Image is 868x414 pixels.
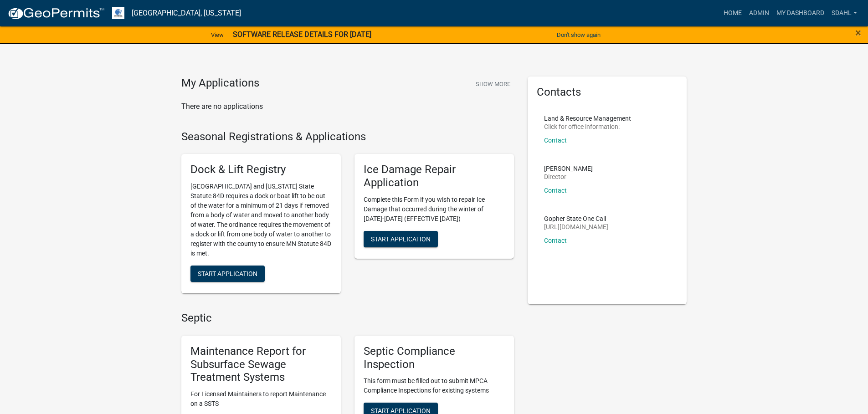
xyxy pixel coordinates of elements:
h5: Septic Compliance Inspection [364,345,505,371]
span: Start Application [198,270,257,277]
p: Director [544,174,593,180]
strong: SOFTWARE RELEASE DETAILS FOR [DATE] [233,30,371,39]
p: Complete this Form if you wish to repair Ice Damage that occurred during the winter of [DATE]-[DA... [364,195,505,224]
a: sdahl [828,5,861,22]
button: Show More [472,77,514,92]
h5: Contacts [537,86,678,99]
p: [PERSON_NAME] [544,165,593,172]
p: Land & Resource Management [544,115,631,122]
a: Admin [745,5,773,22]
h5: Maintenance Report for Subsurface Sewage Treatment Systems [190,345,332,384]
p: Click for office information: [544,123,631,130]
button: Don't show again [553,27,604,42]
button: Close [855,27,861,38]
a: View [207,27,227,42]
a: Home [720,5,745,22]
h4: My Applications [181,77,259,90]
button: Start Application [190,266,265,282]
h4: Septic [181,312,514,325]
a: Contact [544,137,567,144]
p: There are no applications [181,101,514,112]
p: Gopher State One Call [544,215,608,222]
a: Contact [544,187,567,194]
p: [GEOGRAPHIC_DATA] and [US_STATE] State Statute 84D requires a dock or boat lift to be out of the ... [190,182,332,258]
h5: Dock & Lift Registry [190,163,332,176]
p: [URL][DOMAIN_NAME] [544,224,608,230]
h5: Ice Damage Repair Application [364,163,505,189]
p: This form must be filled out to submit MPCA Compliance Inspections for existing systems [364,376,505,395]
p: For Licensed Maintainers to report Maintenance on a SSTS [190,389,332,409]
h4: Seasonal Registrations & Applications [181,130,514,143]
a: [GEOGRAPHIC_DATA], [US_STATE] [132,5,241,21]
span: Start Application [371,235,431,242]
img: Otter Tail County, Minnesota [112,7,124,19]
span: × [855,26,861,39]
a: My Dashboard [773,5,828,22]
button: Start Application [364,231,438,247]
a: Contact [544,237,567,244]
